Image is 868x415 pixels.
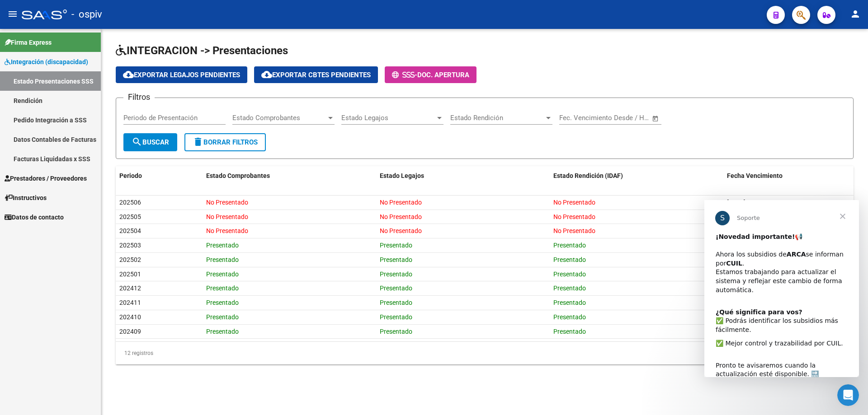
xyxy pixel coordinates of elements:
span: Presentado [206,299,239,306]
span: Presentado [380,313,412,321]
button: Exportar Legajos Pendientes [116,66,247,83]
span: Estado Legajos [341,114,435,122]
span: 202506 [119,199,141,206]
span: Buscar [132,138,169,146]
span: No Presentado [206,213,248,220]
span: Estado Rendición [450,114,544,122]
span: Presentado [206,328,239,335]
span: No Presentado [206,199,248,206]
button: Buscar [123,133,177,151]
span: Integración (discapacidad) [5,57,88,67]
span: Estado Comprobantes [206,172,270,179]
mat-icon: delete [193,136,203,147]
span: [DATE] [727,199,745,206]
span: 202410 [119,313,141,321]
iframe: Intercom live chat [837,384,859,406]
datatable-header-cell: Fecha Vencimiento [723,166,854,186]
span: No Presentado [380,213,422,220]
span: Presentado [206,242,239,249]
span: Presentado [206,256,239,263]
span: Presentado [380,284,412,292]
span: Presentado [553,328,586,335]
span: INTEGRACION -> Presentaciones [116,44,288,57]
span: Presentado [206,313,239,321]
span: Presentado [380,270,412,278]
input: End date [597,114,641,122]
mat-icon: cloud_download [261,69,272,80]
mat-icon: search [132,136,142,147]
span: 202411 [119,299,141,306]
span: Presentado [380,328,412,335]
span: Presentado [206,284,239,292]
span: Presentado [553,270,586,278]
span: Estado Legajos [380,172,424,179]
mat-icon: person [850,9,861,19]
datatable-header-cell: Estado Legajos [376,166,550,186]
span: Exportar Cbtes Pendientes [261,71,371,79]
span: Estado Comprobantes [232,114,326,122]
span: - [392,71,417,79]
button: -Doc. Apertura [385,66,476,83]
datatable-header-cell: Estado Comprobantes [203,166,376,186]
span: Borrar Filtros [193,138,258,146]
mat-icon: menu [7,9,18,19]
datatable-header-cell: Periodo [116,166,203,186]
div: 12 registros [116,342,262,364]
span: No Presentado [553,199,595,206]
span: 202505 [119,213,141,220]
span: Estado Rendición (IDAF) [553,172,623,179]
span: Periodo [119,172,142,179]
span: Prestadores / Proveedores [5,173,87,183]
span: Fecha Vencimiento [727,172,783,179]
span: Datos de contacto [5,212,64,222]
span: 202503 [119,242,141,249]
h3: Filtros [123,91,155,103]
span: 202504 [119,227,141,234]
span: 202501 [119,270,141,278]
span: Presentado [553,299,586,306]
span: Presentado [553,256,586,263]
span: No Presentado [553,213,595,220]
span: Presentado [206,270,239,278]
span: Presentado [553,242,586,249]
span: Presentado [553,284,586,292]
span: No Presentado [553,227,595,234]
span: Instructivos [5,193,47,203]
span: 202412 [119,284,141,292]
span: Firma Express [5,37,52,47]
datatable-header-cell: Estado Rendición (IDAF) [550,166,723,186]
span: No Presentado [380,227,422,234]
span: No Presentado [206,227,248,234]
mat-icon: cloud_download [123,69,134,80]
iframe: Intercom live chat mensaje [704,200,859,377]
span: Presentado [380,256,412,263]
button: Open calendar [651,113,661,124]
span: - ospiv [71,5,102,24]
span: 202409 [119,328,141,335]
span: Presentado [380,242,412,249]
span: Exportar Legajos Pendientes [123,71,240,79]
span: No Presentado [380,199,422,206]
button: Borrar Filtros [184,133,266,151]
span: 202502 [119,256,141,263]
span: Presentado [553,313,586,321]
span: Presentado [380,299,412,306]
span: Doc. Apertura [417,71,469,79]
div: Pronto te avisaremos cuando la actualización esté disponible. 🔜 [11,152,143,179]
input: Start date [559,114,589,122]
button: Exportar Cbtes Pendientes [254,66,378,83]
